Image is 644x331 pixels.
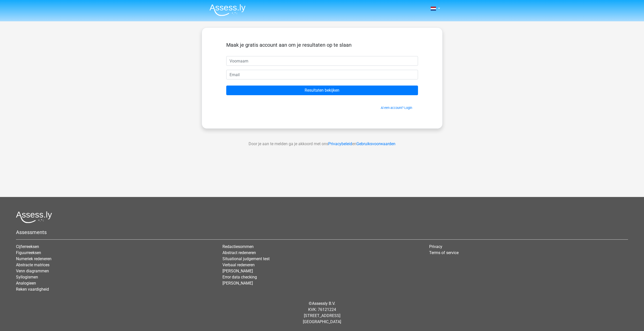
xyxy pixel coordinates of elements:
a: Abstract redeneren [222,250,256,255]
img: Assessly [210,4,246,16]
a: Analogieen [16,281,36,286]
a: Syllogismen [16,275,38,279]
a: Terms of service [429,250,459,255]
input: Email [226,70,418,79]
input: Voornaam [226,56,418,66]
div: © KVK: 76121224 [STREET_ADDRESS] [GEOGRAPHIC_DATA] [12,296,632,329]
img: Assessly logo [16,211,52,223]
input: Resultaten bekijken [226,86,418,95]
a: Venn diagrammen [16,269,49,273]
a: Cijferreeksen [16,244,39,249]
a: Reken vaardigheid [16,287,49,292]
a: Situational judgement test [222,256,270,261]
a: Error data checking [222,275,257,279]
a: Assessly B.V. [312,301,335,306]
a: Privacy [429,244,442,249]
h5: Assessments [16,229,628,235]
a: [PERSON_NAME] [222,281,253,286]
a: Abstracte matrices [16,262,49,267]
a: Privacybeleid [328,141,352,146]
a: Verbaal redeneren [222,262,255,267]
a: Al een account? Login [381,106,412,110]
a: [PERSON_NAME] [222,269,253,273]
a: Figuurreeksen [16,250,41,255]
a: Gebruiksvoorwaarden [356,141,395,146]
a: Numeriek redeneren [16,256,51,261]
a: Redactiesommen [222,244,254,249]
h5: Maak je gratis account aan om je resultaten op te slaan [226,42,418,48]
